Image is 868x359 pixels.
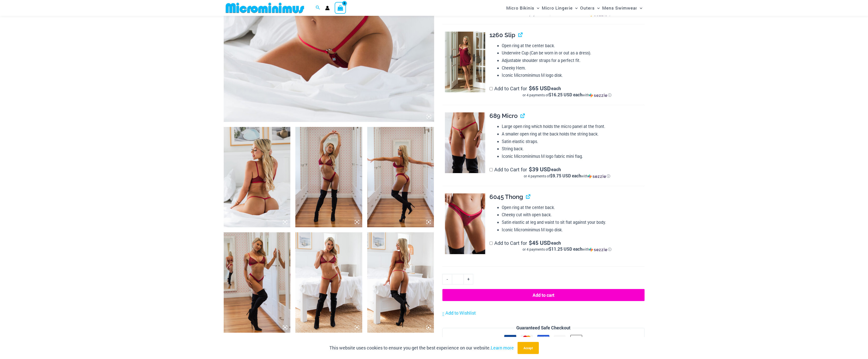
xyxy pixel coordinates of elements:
span: 689 Micro [489,112,518,119]
li: Iconic Microminimus M logo disk. [502,71,645,79]
a: Account icon link [325,6,330,10]
label: Add to Cart for [489,166,644,179]
input: Add to Cart for$65 USD eachor 4 payments of$16.25 USD eachwithSezzle Click to learn more about Se... [489,87,493,90]
img: Guilty Pleasures Red 1045 Bra 6045 Thong [224,232,291,333]
span: 45 USD [529,240,551,245]
span: Add to Wishlist [445,310,476,316]
li: Open ring at the center back. [502,204,645,211]
li: String back. [502,145,645,153]
a: Micro LingerieMenu ToggleMenu Toggle [541,2,579,14]
legend: Guaranteed Safe Checkout [514,324,572,332]
a: Micro BikinisMenu ToggleMenu Toggle [505,2,541,14]
img: Guilty Pleasures Red 1045 Bra 689 Micro [367,232,434,333]
li: Cheeky cut with open back. [502,211,645,219]
span: $ [529,85,532,92]
img: Sezzle [589,247,607,252]
input: Product quantity [452,274,464,284]
li: A smaller open ring at the back holds the string back. [502,130,645,138]
span: 1260 Slip [489,31,515,39]
img: Guilty Pleasures Red 1260 Slip [445,32,485,92]
div: or 4 payments of$9.75 USD eachwithSezzle Click to learn more about Sezzle [489,174,644,179]
div: or 4 payments of with [489,93,644,98]
input: Add to Cart for$45 USD eachor 4 payments of$11.25 USD eachwithSezzle Click to learn more about Se... [489,242,493,245]
li: Adjustable shoulder straps for a perfect fit. [502,57,645,64]
span: 6045 Thong [489,193,523,200]
span: Menu Toggle [534,2,539,14]
img: Guilty Pleasures Red 1045 Bra 6045 Thong [367,127,434,227]
a: - [442,274,452,284]
li: Open ring at the center back. [502,42,645,49]
div: or 4 payments of with [489,247,644,252]
a: Mens SwimwearMenu ToggleMenu Toggle [601,2,644,14]
span: Micro Bikinis [506,2,534,14]
li: Satin elastic at leg and waist to sit flat against your body. [502,219,645,226]
label: Add to Cart for [489,240,644,252]
img: Guilty Pleasures Red 689 Micro [445,112,485,173]
input: Add to Cart for$39 USD eachor 4 payments of$9.75 USD eachwithSezzle Click to learn more about Sezzle [489,168,493,171]
img: Sezzle [589,93,607,98]
li: Iconic Microminimus M logo disk. [502,226,645,234]
a: + [464,274,473,284]
a: Learn more [491,345,514,351]
img: Sezzle [588,174,606,179]
img: MM SHOP LOGO FLAT [224,2,306,14]
span: Menu Toggle [573,2,578,14]
button: Add to cart [442,289,644,301]
li: Cheeky Hem. [502,64,645,72]
div: or 4 payments of$11.25 USD eachwithSezzle Click to learn more about Sezzle [489,247,644,252]
span: Menu Toggle [595,2,600,14]
span: Outers [580,2,595,14]
li: Satin elastic straps. [502,138,645,145]
div: or 4 payments of with [489,174,644,179]
li: Iconic Microminimus M logo fabric mini flag. [502,153,645,160]
span: $ [529,239,532,246]
nav: Site Navigation [504,1,645,15]
li: Underwire Cup (Can be worn in or out as a dress). [502,49,645,57]
a: Search icon link [316,5,320,11]
a: Add to Wishlist [442,309,476,317]
button: Accept [518,342,539,354]
img: Guilty Pleasures Red 1045 Bra 689 Micro [295,232,362,333]
span: each [551,167,561,172]
span: $16.25 USD each [549,92,582,98]
a: View Shopping Cart, empty [335,2,346,14]
a: OutersMenu ToggleMenu Toggle [579,2,601,14]
p: This website uses cookies to ensure you get the best experience on our website. [329,344,514,352]
img: Guilty Pleasures Red 1045 Bra 689 Micro [224,127,291,227]
span: Menu Toggle [637,2,642,14]
span: Mens Swimwear [602,2,637,14]
span: each [551,240,561,245]
img: Guilty Pleasures Red 6045 Thong [445,193,485,254]
img: Guilty Pleasures Red 1045 Bra 6045 Thong [295,127,362,227]
span: $11.25 USD each [549,246,582,252]
span: each [551,86,561,91]
li: Large open ring which holds the micro panel at the front. [502,123,645,130]
span: 39 USD [529,167,551,172]
span: 65 USD [529,86,551,91]
span: $9.75 USD each [550,173,581,179]
div: or 4 payments of$16.25 USD eachwithSezzle Click to learn more about Sezzle [489,93,644,98]
span: $ [529,166,532,173]
span: Micro Lingerie [542,2,573,14]
label: Add to Cart for [489,85,644,98]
